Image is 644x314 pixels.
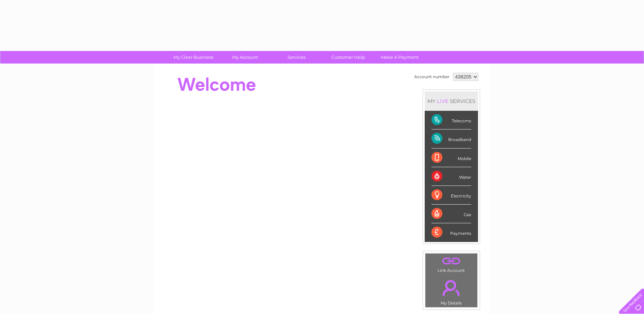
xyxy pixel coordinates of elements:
[431,111,471,129] div: Telecoms
[431,186,471,205] div: Electricity
[431,149,471,167] div: Mobile
[425,253,478,275] td: Link Account
[217,51,273,64] a: My Account
[431,167,471,186] div: Water
[436,98,450,104] div: LIVE
[431,129,471,148] div: Broadband
[431,223,471,242] div: Payments
[412,71,451,83] td: Account number
[269,51,325,64] a: Services
[427,276,476,300] a: .
[431,205,471,223] div: Gas
[425,274,478,308] td: My Details
[320,51,376,64] a: Customer Help
[372,51,428,64] a: Make A Payment
[165,51,221,64] a: My Clear Business
[427,255,476,267] a: .
[425,91,478,111] div: MY SERVICES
